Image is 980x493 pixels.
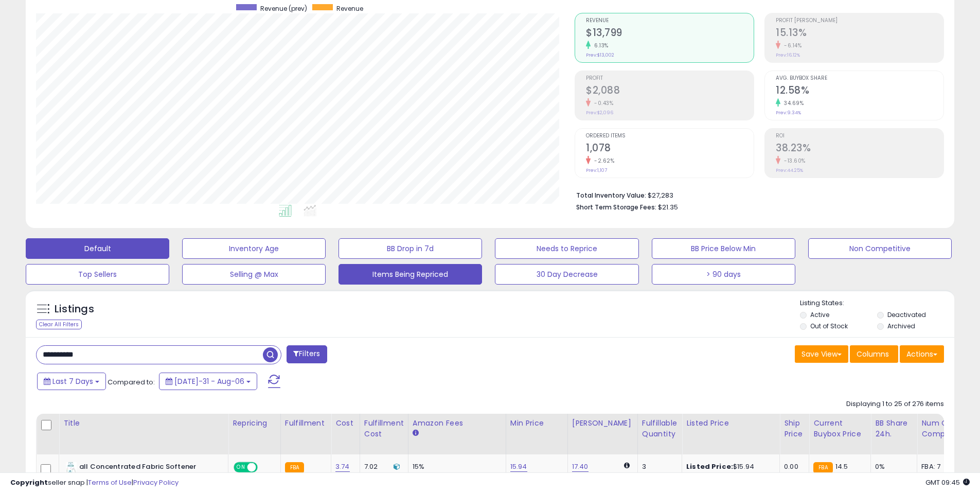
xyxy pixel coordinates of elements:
h5: Listings [55,302,94,316]
span: Columns [857,349,889,359]
div: Displaying 1 to 25 of 276 items [846,399,944,409]
small: -13.60% [780,157,806,165]
div: $15.94 [686,462,772,471]
a: 3.74 [335,462,350,472]
button: 30 Day Decrease [495,264,638,285]
h2: 1,078 [586,142,754,156]
div: [PERSON_NAME] [572,418,633,429]
div: Fulfillment [285,418,327,429]
span: Profit [586,76,754,81]
b: Short Term Storage Fees: [576,203,656,212]
img: 41dc9XoZGdL._SL40_.jpg [66,462,77,483]
small: Prev: 16.12% [776,52,800,58]
button: Non Competitive [808,238,952,259]
small: Prev: $13,002 [586,52,614,58]
h2: 15.13% [776,27,943,41]
span: $21.35 [658,202,678,212]
div: 3 [642,462,674,471]
div: Title [63,418,224,429]
a: 17.40 [572,462,589,472]
small: Amazon Fees. [413,429,419,438]
small: -2.62% [591,157,614,165]
small: FBA [285,462,304,473]
div: Repricing [233,418,276,429]
label: Active [810,310,829,319]
small: 6.13% [591,42,609,49]
div: Current Buybox Price [813,418,866,439]
div: Num of Comp. [921,418,959,439]
small: Prev: 9.34% [776,110,801,116]
b: Total Inventory Value: [576,191,646,200]
div: Ship Price [784,418,805,439]
p: Listing States: [800,298,954,308]
small: -0.43% [591,99,613,107]
div: 0.00 [784,462,801,471]
small: -6.14% [780,42,801,49]
div: Listed Price [686,418,775,429]
label: Archived [887,322,915,330]
button: Default [26,238,169,259]
button: BB Drop in 7d [338,238,482,259]
span: 2025-08-14 09:45 GMT [925,478,970,487]
span: Revenue (prev) [260,4,307,13]
strong: Copyright [10,478,48,487]
span: Compared to: [108,377,155,387]
h2: 38.23% [776,142,943,156]
small: Prev: 1,107 [586,167,607,173]
b: Listed Price: [686,462,733,471]
div: seller snap | | [10,478,179,488]
small: Prev: 44.25% [776,167,803,173]
li: $27,283 [576,188,936,201]
div: Amazon Fees [413,418,502,429]
a: Privacy Policy [133,478,179,487]
span: Profit [PERSON_NAME] [776,18,943,24]
span: ROI [776,133,943,139]
button: BB Price Below Min [652,238,795,259]
div: BB Share 24h. [875,418,913,439]
button: > 90 days [652,264,795,285]
h2: $2,088 [586,84,754,98]
span: Revenue [336,4,363,13]
a: 15.94 [510,462,527,472]
div: Clear All Filters [36,320,82,329]
div: 0% [875,462,909,471]
div: Fulfillable Quantity [642,418,678,439]
button: Save View [795,345,848,363]
span: 14.5 [835,462,848,471]
div: 15% [413,462,498,471]
div: 7.02 [364,462,400,471]
label: Out of Stock [810,322,848,330]
div: FBA: 7 [921,462,955,471]
small: Prev: $2,096 [586,110,613,116]
div: Cost [335,418,355,429]
span: Revenue [586,18,754,24]
button: Filters [287,345,327,363]
button: Items Being Repriced [338,264,482,285]
h2: 12.58% [776,84,943,98]
button: Inventory Age [182,238,326,259]
button: Selling @ Max [182,264,326,285]
div: Fulfillment Cost [364,418,404,439]
button: Columns [850,345,898,363]
button: Last 7 Days [37,373,106,390]
small: 34.69% [780,99,804,107]
span: Ordered Items [586,133,754,139]
button: Top Sellers [26,264,169,285]
h2: $13,799 [586,27,754,41]
button: Needs to Reprice [495,238,638,259]
button: [DATE]-31 - Aug-06 [159,373,257,390]
small: FBA [813,462,832,473]
button: Actions [900,345,944,363]
span: Last 7 Days [52,376,93,386]
span: [DATE]-31 - Aug-06 [174,376,244,386]
label: Deactivated [887,310,926,319]
span: Avg. Buybox Share [776,76,943,81]
a: Terms of Use [88,478,132,487]
div: Min Price [510,418,563,429]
